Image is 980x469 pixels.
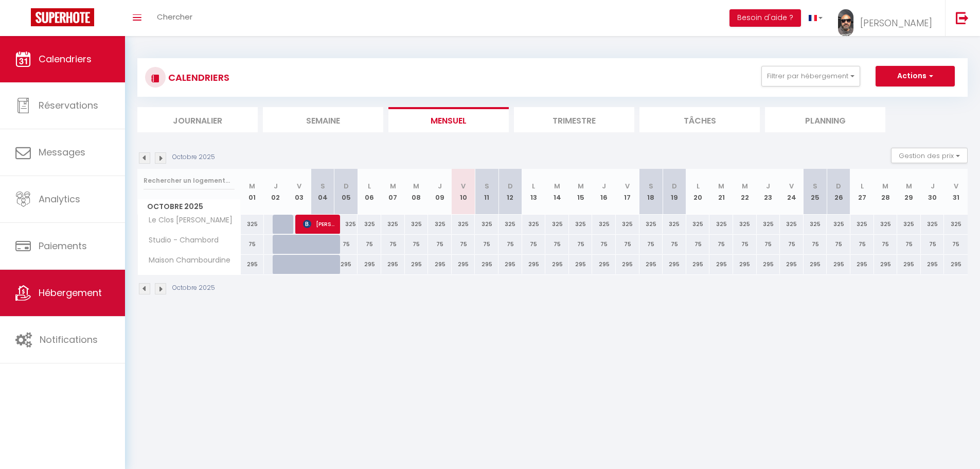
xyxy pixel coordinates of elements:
div: 75 [358,235,381,254]
abbr: V [625,181,630,191]
abbr: S [649,181,653,191]
img: logout [956,11,969,24]
div: 325 [381,215,405,234]
span: Analytics [39,193,80,205]
div: 75 [874,235,898,254]
div: 75 [452,235,475,254]
div: 295 [334,255,358,274]
div: 75 [405,235,429,254]
abbr: V [789,181,794,191]
div: 325 [874,215,898,234]
th: 18 [639,169,663,215]
div: 75 [921,235,945,254]
span: Chercher [157,11,192,22]
span: [PERSON_NAME] [303,214,334,234]
li: Semaine [263,107,383,132]
th: 03 [288,169,311,215]
div: 295 [241,255,264,274]
div: 325 [780,215,804,234]
div: 295 [733,255,757,274]
abbr: M [906,181,912,191]
div: 75 [616,235,639,254]
button: Gestion des prix [891,148,968,163]
p: Octobre 2025 [172,283,215,293]
div: 295 [804,255,827,274]
abbr: J [274,181,278,191]
th: 23 [757,169,780,215]
div: 75 [428,235,452,254]
div: 295 [897,255,921,274]
span: Réservations [39,99,98,112]
div: 295 [592,255,616,274]
div: 75 [686,235,710,254]
div: 325 [428,215,452,234]
div: 295 [757,255,780,274]
div: 295 [405,255,429,274]
div: 75 [804,235,827,254]
div: 75 [663,235,686,254]
img: Super Booking [31,8,94,26]
h3: CALENDRIERS [166,66,229,89]
div: 75 [639,235,663,254]
th: 10 [452,169,475,215]
div: 295 [709,255,733,274]
li: Tâches [639,107,760,132]
button: Besoin d'aide ? [729,9,801,27]
div: 295 [686,255,710,274]
div: 295 [358,255,381,274]
abbr: L [368,181,371,191]
div: 325 [334,215,358,234]
div: 75 [780,235,804,254]
div: 325 [733,215,757,234]
th: 02 [264,169,288,215]
th: 16 [592,169,616,215]
div: 295 [921,255,945,274]
div: 75 [733,235,757,254]
abbr: L [861,181,864,191]
div: 325 [498,215,522,234]
div: 325 [709,215,733,234]
li: Journalier [137,107,258,132]
div: 325 [616,215,639,234]
th: 25 [804,169,827,215]
div: 325 [827,215,850,234]
div: 325 [569,215,593,234]
span: Hébergement [39,286,102,299]
div: 325 [522,215,546,234]
th: 21 [709,169,733,215]
th: 29 [897,169,921,215]
span: Octobre 2025 [138,199,240,214]
input: Rechercher un logement... [144,171,235,190]
div: 325 [545,215,569,234]
div: 325 [944,215,968,234]
th: 11 [475,169,498,215]
th: 05 [334,169,358,215]
li: Trimestre [514,107,634,132]
div: 295 [498,255,522,274]
div: 325 [897,215,921,234]
abbr: V [461,181,466,191]
abbr: J [766,181,770,191]
div: 75 [897,235,921,254]
span: Calendriers [39,53,92,65]
li: Planning [765,107,885,132]
abbr: J [438,181,442,191]
span: [PERSON_NAME] [860,16,932,29]
span: Studio - Chambord [139,235,221,246]
span: Le Clos [PERSON_NAME] [139,215,235,226]
th: 28 [874,169,898,215]
th: 26 [827,169,850,215]
img: ... [838,9,853,37]
th: 06 [358,169,381,215]
abbr: D [508,181,513,191]
th: 31 [944,169,968,215]
div: 75 [757,235,780,254]
div: 325 [686,215,710,234]
th: 07 [381,169,405,215]
div: 75 [850,235,874,254]
abbr: S [485,181,489,191]
div: 295 [827,255,850,274]
th: 14 [545,169,569,215]
button: Actions [876,66,955,86]
li: Mensuel [388,107,509,132]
